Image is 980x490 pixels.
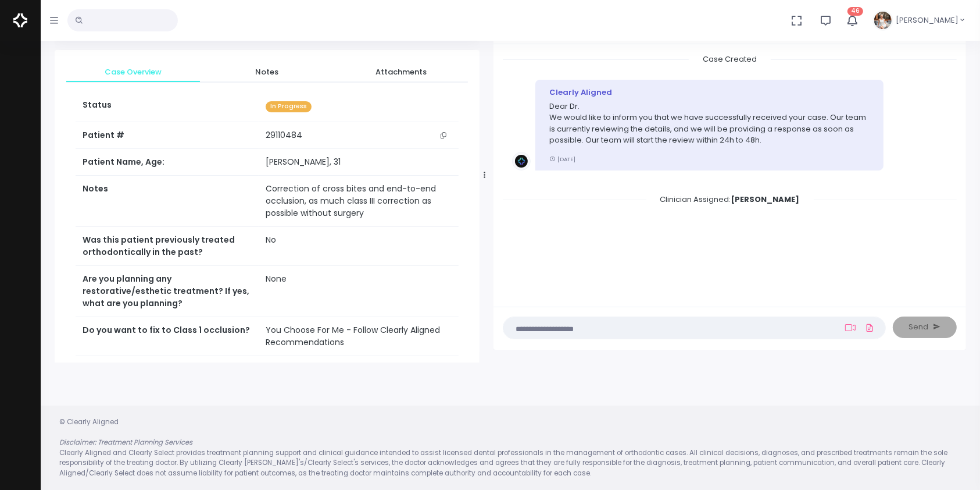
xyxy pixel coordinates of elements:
[731,194,800,205] b: [PERSON_NAME]
[847,7,863,16] span: 46
[76,66,191,78] span: Case Overview
[259,176,459,227] td: Correction of cross bites and end-to-end occlusion, as much class III correction as possible with...
[76,122,259,149] th: Patient #
[259,227,459,266] td: No
[259,356,459,395] td: You Choose For Me - Follow Clearly Aligned Recommendations
[344,66,459,78] span: Attachments
[549,101,870,146] p: Dear Dr. We would like to inform you that we have successfully received your case. Our team is cu...
[549,87,870,98] div: Clearly Aligned
[76,317,259,356] th: Do you want to fix to Class 1 occlusion?
[76,227,259,266] th: Was this patient previously treated orthodontically in the past?
[209,66,324,78] span: Notes
[48,417,973,478] div: © Clearly Aligned Clearly Aligned and Clearly Select provides treatment planning support and clin...
[646,190,814,208] span: Clinician Assigned:
[503,54,957,295] div: scrollable content
[13,8,27,33] img: Logo Horizontal
[76,266,259,317] th: Are you planning any restorative/esthetic treatment? If yes, what are you planning?
[259,266,459,317] td: None
[259,149,459,176] td: [PERSON_NAME], 31
[76,356,259,395] th: If selected to fix to Class 1, How do you prefer to treat it?
[843,323,858,332] a: Add Loom Video
[59,438,192,447] em: Disclaimer: Treatment Planning Services
[266,101,312,112] span: In Progress
[863,317,877,338] a: Add Files
[259,317,459,356] td: You Choose For Me - Follow Clearly Aligned Recommendations
[689,50,771,68] span: Case Created
[872,10,893,31] img: Header Avatar
[76,176,259,227] th: Notes
[259,122,459,149] td: 29110484
[76,92,259,122] th: Status
[896,15,958,26] span: [PERSON_NAME]
[76,149,259,176] th: Patient Name, Age:
[549,155,575,163] small: [DATE]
